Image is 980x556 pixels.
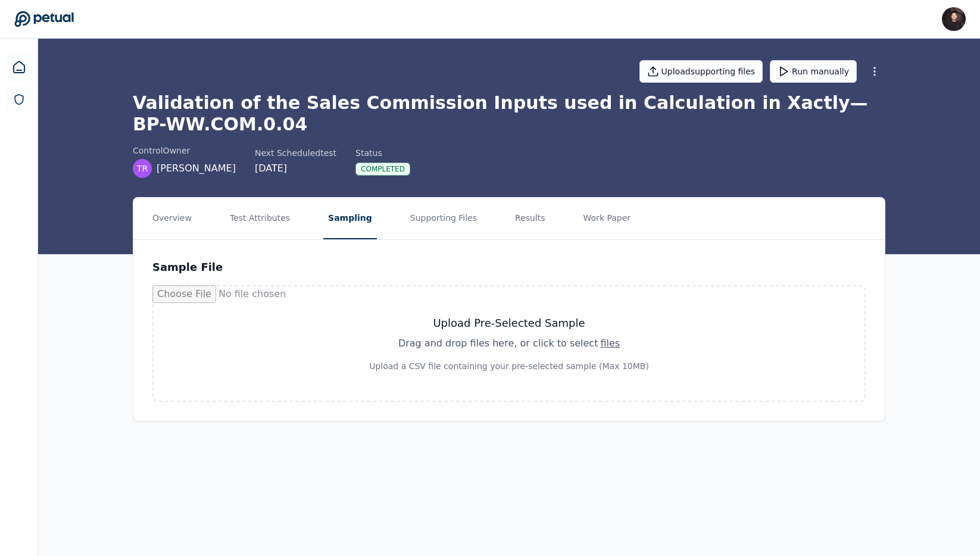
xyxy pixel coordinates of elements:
button: Work Paper [579,198,636,239]
button: More Options [864,61,885,82]
div: [DATE] [255,161,336,176]
div: files [600,336,620,351]
p: Upload a CSV file containing your pre-selected sample (Max 10MB) [182,360,836,372]
a: SOC 1 Reports [6,86,32,113]
button: Results [510,198,550,239]
button: Test Attributes [225,198,295,239]
button: Supporting Files [405,198,482,239]
div: Completed [355,163,410,176]
div: control Owner [133,145,236,157]
div: Status [355,147,410,159]
h3: Upload Pre-Selected Sample [182,315,836,332]
button: Sampling [323,198,377,239]
div: Drag and drop files here , or click to select [182,336,836,351]
h1: Validation of the Sales Commission Inputs used in Calculation in Xactly — BP-WW.COM.0.04 [133,92,885,135]
span: TR [137,163,148,174]
a: Dashboard [5,53,33,82]
a: Go to Dashboard [14,11,74,27]
div: Next Scheduled test [255,147,336,159]
button: Uploadsupporting files [639,60,763,83]
h3: Sample File [152,259,223,276]
nav: Tabs [133,198,885,239]
button: Overview [148,198,196,239]
span: [PERSON_NAME] [157,161,236,176]
button: Run manually [770,60,857,83]
img: James Lee [942,7,966,31]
